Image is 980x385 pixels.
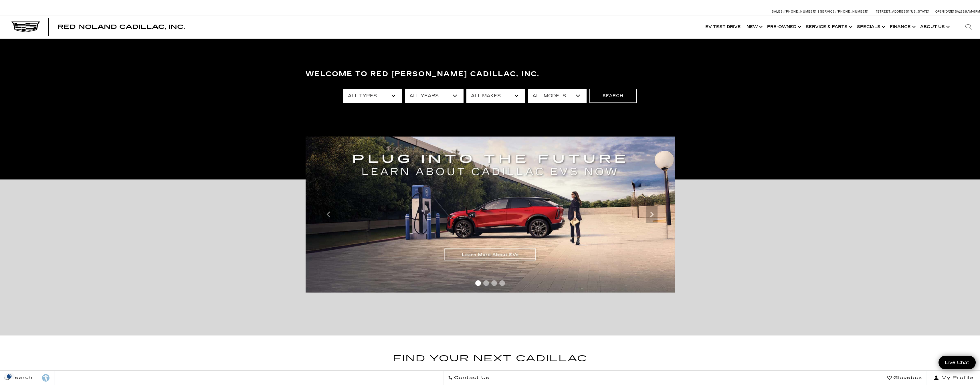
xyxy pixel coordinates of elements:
[589,89,637,103] button: Search
[3,373,16,379] img: Opt-Out Icon
[11,21,40,32] img: Cadillac Dark Logo with Cadillac White Text
[343,89,402,103] select: Filter by type
[646,206,658,223] div: Next
[57,23,185,30] span: Red Noland Cadillac, Inc.
[744,15,764,38] a: New
[772,10,784,13] span: Sales:
[876,10,930,13] a: [STREET_ADDRESS][US_STATE]
[491,280,497,286] span: Go to slide 3
[917,15,951,38] a: About Us
[453,374,490,382] span: Contact Us
[483,280,489,286] span: Go to slide 2
[306,137,675,293] img: ev-blog-post-banners-correctedcorrected
[3,373,16,379] section: Click to Open Cookie Consent Modal
[702,15,744,38] a: EV Test Drive
[820,10,836,13] span: Service:
[887,15,917,38] a: Finance
[9,374,33,382] span: Search
[883,371,927,385] a: Glovebox
[57,24,185,30] a: Red Noland Cadillac, Inc.
[854,15,887,38] a: Specials
[939,374,973,382] span: My Profile
[837,10,869,13] span: [PHONE_NUMBER]
[942,359,972,366] span: Live Chat
[466,89,525,103] select: Filter by make
[405,89,464,103] select: Filter by year
[935,10,954,13] span: Open [DATE]
[785,10,817,13] span: [PHONE_NUMBER]
[892,374,922,382] span: Glovebox
[475,280,481,286] span: Go to slide 1
[965,10,980,13] span: 9 AM-6 PM
[772,10,818,13] a: Sales: [PHONE_NUMBER]
[444,371,494,385] a: Contact Us
[306,68,675,80] h3: Welcome to Red [PERSON_NAME] Cadillac, Inc.
[764,15,803,38] a: Pre-Owned
[528,89,587,103] select: Filter by model
[927,371,980,385] button: Open user profile menu
[323,206,334,223] div: Previous
[499,280,505,286] span: Go to slide 4
[803,15,854,38] a: Service & Parts
[955,10,965,13] span: Sales:
[306,352,675,373] h2: Find Your Next Cadillac
[818,10,870,13] a: Service: [PHONE_NUMBER]
[939,356,976,369] a: Live Chat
